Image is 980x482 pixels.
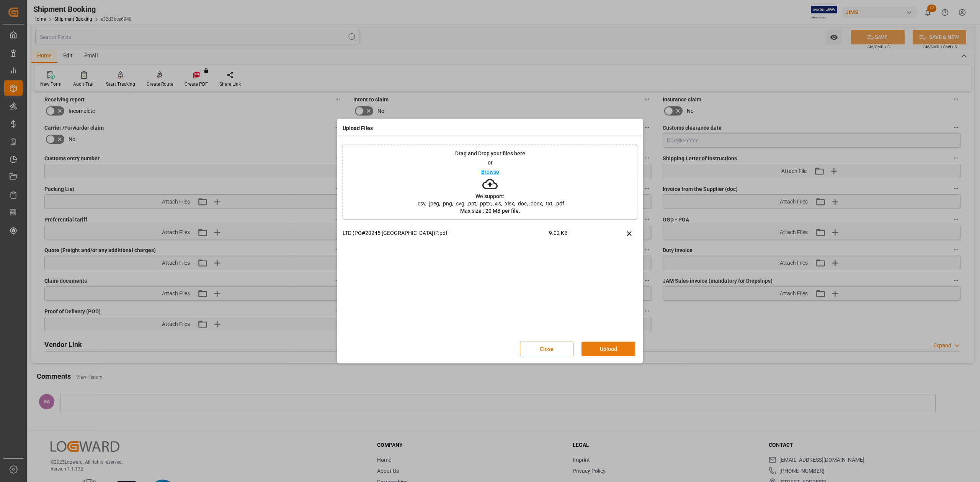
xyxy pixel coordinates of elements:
[455,151,525,156] p: Drag and Drop your files here
[549,229,601,243] span: 9.02 KB
[460,208,520,213] p: Max size : 20 MB per file.
[488,160,493,165] p: or
[343,124,373,132] h4: Upload Files
[343,145,637,220] div: Drag and Drop your files hereorBrowseWe support:.csv, .jpeg, .png, .svg, .ppt, .pptx, .xls, .xlsx...
[581,342,635,356] button: Upload
[411,201,569,206] span: .csv, .jpeg, .png, .svg, .ppt, .pptx, .xls, .xlsx, .doc, .docx, .txt, .pdf
[520,342,573,356] button: Close
[343,229,549,237] p: LTD (PO#20245 [GEOGRAPHIC_DATA])P.pdf
[475,194,505,199] p: We support:
[481,169,499,174] p: Browse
